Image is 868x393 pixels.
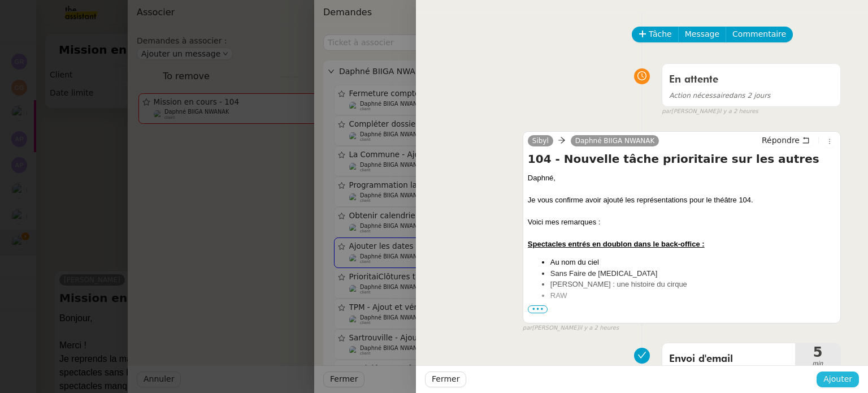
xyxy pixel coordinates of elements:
button: Tâche [632,27,679,42]
span: ••• [528,305,548,313]
span: Commentaire [732,28,786,41]
span: dans 2 jours [669,92,770,100]
span: Message [685,28,719,41]
h4: 104 - Nouvelle tâche prioritaire sur les autres [528,151,836,167]
div: Voici mes remarques : [528,217,836,228]
button: Message [678,27,726,42]
span: Tâche [649,28,672,41]
span: Répondre [762,135,800,146]
button: Fermer [425,372,466,387]
li: Sans Faire de [MEDICAL_DATA] [550,268,836,279]
span: Envoi d'email [669,351,788,368]
li: [PERSON_NAME] : une histoire du cirque [550,279,836,290]
li: Au nom du ciel [550,257,836,268]
div: Je vous confirme avoir ajouté les représentations pour le théâtre 104. [528,195,836,206]
span: par [523,323,532,333]
span: il y a 2 heures [579,323,619,333]
u: Spectacles entrés en doublon dans le back-office : [528,240,705,248]
button: Commentaire [726,27,793,42]
div: Daphné, [528,172,836,184]
small: [PERSON_NAME] [523,323,619,333]
button: Ajouter [817,372,859,387]
span: min [795,359,840,369]
button: Répondre [758,134,814,146]
span: Sibyl [532,137,549,145]
span: il y a 2 heures [718,107,758,116]
span: Ajouter [823,373,852,386]
small: [PERSON_NAME] [662,107,758,116]
a: Daphné BIIGA NWANAK [571,136,659,146]
span: Action nécessaire [669,92,729,100]
span: En attente [669,75,718,85]
span: 5 [795,346,840,359]
span: par [662,107,671,116]
span: Fermer [432,373,459,386]
li: RAW [550,290,836,301]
